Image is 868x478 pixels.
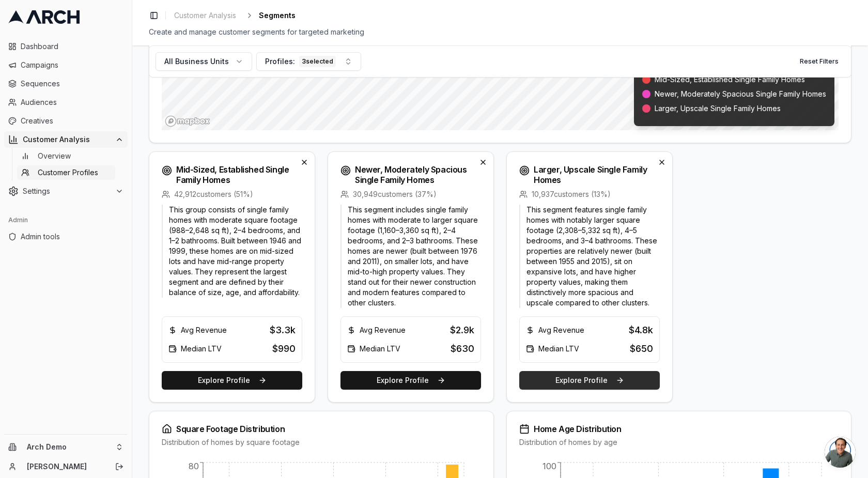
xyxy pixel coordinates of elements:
span: Sequences [21,79,123,89]
div: $630 [451,342,474,356]
h3: Larger, Upscale Single Family Homes [534,164,656,185]
button: Explore Profile [162,371,302,390]
span: Creatives [21,116,123,126]
div: Median LTV [168,344,222,354]
a: Overview [17,149,115,163]
button: Arch Demo [4,439,128,455]
a: Customer Profiles [17,165,115,180]
div: 3 selected [299,56,336,67]
nav: breadcrumb [170,8,296,23]
a: Sequences [4,75,128,92]
span: Newer, Moderately Spacious Single Family Homes [655,89,826,99]
span: Settings [23,186,111,196]
span: Campaigns [21,60,123,70]
p: This segment includes single family homes with moderate to larger square footage (1,160–3,360 sq ... [340,205,481,308]
div: Median LTV [347,344,400,354]
span: All Business Units [164,56,229,67]
a: Customer Analysis [170,8,240,23]
button: Explore Profile [519,371,660,390]
span: Customer Analysis [23,134,111,145]
div: Avg Revenue [347,325,406,335]
div: $3.3k [270,323,296,337]
span: Overview [38,151,71,161]
div: $650 [630,342,653,356]
a: Dashboard [4,38,128,55]
div: Profiles: [265,56,336,67]
button: Customer Analysis [4,131,128,148]
tspan: 80 [189,461,199,471]
button: Deselect profile [298,156,311,168]
h3: Newer, Moderately Spacious Single Family Homes [355,164,477,185]
div: $990 [272,342,296,356]
button: Reset Filters [794,53,845,70]
div: Median LTV [526,344,579,354]
a: Admin tools [4,228,128,245]
a: Campaigns [4,57,128,73]
span: 10,937 customers ( 13 %) [532,189,611,199]
span: 30,949 customers ( 37 %) [353,189,437,199]
span: Larger, Upscale Single Family Homes [655,103,781,114]
button: Settings [4,183,128,199]
a: Creatives [4,113,128,129]
div: $2.9k [450,323,474,337]
span: Arch Demo [27,442,111,452]
div: Avg Revenue [526,325,584,335]
div: Avg Revenue [168,325,227,335]
div: Square Footage Distribution [162,424,481,434]
span: Audiences [21,97,123,107]
button: All Business Units [156,52,252,71]
div: Admin [4,212,128,228]
span: 42,912 customers ( 51 %) [174,189,253,199]
a: Mapbox homepage [165,115,210,127]
span: Customer Profiles [38,167,98,178]
div: $4.8k [629,323,653,337]
span: Segments [259,10,296,21]
button: Deselect profile [477,156,489,168]
p: This segment features single family homes with notably larger square footage (2,308–5,332 sq ft),... [519,205,660,308]
span: Dashboard [21,41,123,52]
button: Explore Profile [340,371,481,390]
span: Admin tools [21,232,123,242]
button: Log out [112,459,127,474]
div: Open chat [825,437,856,468]
a: Audiences [4,94,128,111]
div: Home Age Distribution [519,424,839,434]
button: Deselect profile [656,156,668,168]
span: Mid-Sized, Established Single Family Homes [655,74,805,85]
span: Customer Analysis [174,10,236,21]
h3: Mid-Sized, Established Single Family Homes [176,164,298,185]
a: [PERSON_NAME] [27,461,104,472]
div: Distribution of homes by age [519,437,839,448]
div: Create and manage customer segments for targeted marketing [149,27,851,37]
p: This group consists of single family homes with moderate square footage (988–2,648 sq ft), 2–4 be... [162,205,302,298]
div: Distribution of homes by square footage [162,437,481,448]
tspan: 100 [542,461,556,471]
